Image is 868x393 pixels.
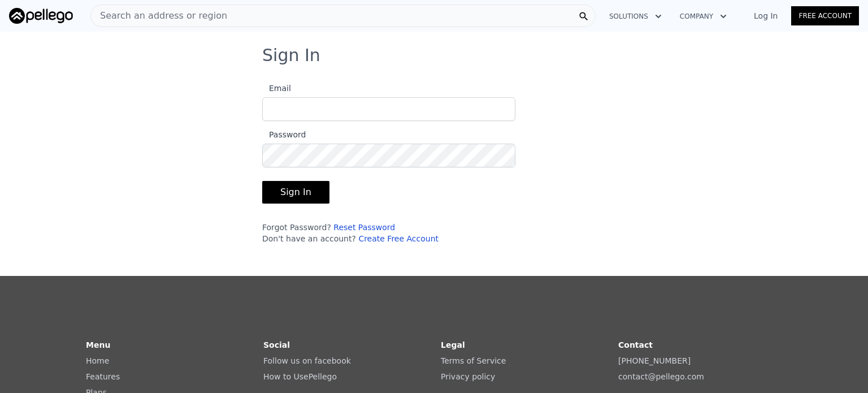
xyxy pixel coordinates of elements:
a: [PHONE_NUMBER] [618,356,691,365]
a: Reset Password [333,223,395,232]
strong: Legal [441,340,465,349]
a: Free Account [791,6,859,25]
input: Password [262,144,515,167]
span: Email [262,84,291,93]
strong: Contact [618,340,653,349]
button: Solutions [600,6,671,27]
img: Pellego [9,8,73,24]
a: Create Free Account [358,234,439,243]
a: Log In [740,10,791,21]
a: Privacy policy [441,372,495,381]
a: Features [86,372,120,381]
button: Company [671,6,736,27]
strong: Social [263,340,290,349]
h3: Sign In [262,45,606,66]
a: Follow us on facebook [263,356,351,365]
input: Email [262,97,515,121]
div: Forgot Password? Don't have an account? [262,222,515,244]
span: Search an address or region [91,9,227,23]
a: Terms of Service [441,356,506,365]
button: Sign In [262,181,329,204]
a: contact@pellego.com [618,372,704,381]
a: Home [86,356,109,365]
a: How to UsePellego [263,372,337,381]
span: Password [262,130,306,139]
strong: Menu [86,340,110,349]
